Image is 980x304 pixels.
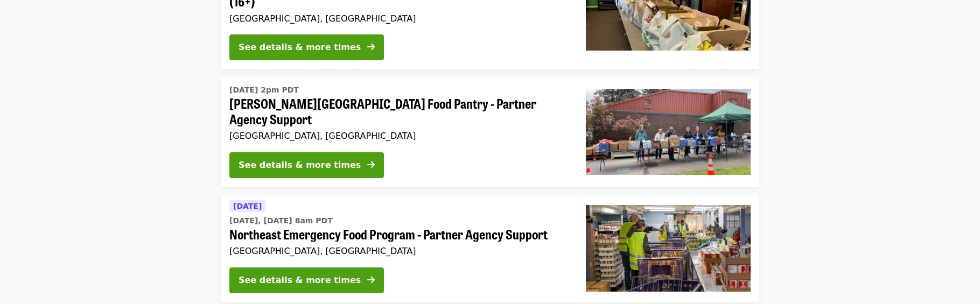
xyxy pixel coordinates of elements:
span: [PERSON_NAME][GEOGRAPHIC_DATA] Food Pantry - Partner Agency Support [229,96,569,127]
span: Northeast Emergency Food Program - Partner Agency Support [229,227,569,242]
div: [GEOGRAPHIC_DATA], [GEOGRAPHIC_DATA] [229,131,569,141]
i: arrow-right icon [367,275,375,285]
i: arrow-right icon [367,160,375,170]
a: See details for "Northeast Emergency Food Program - Partner Agency Support" [221,195,759,302]
div: See details & more times [239,274,361,287]
i: arrow-right icon [367,42,375,52]
img: Northeast Emergency Food Program - Partner Agency Support organized by Oregon Food Bank [586,205,751,291]
time: [DATE] 2pm PDT [229,84,299,96]
img: Kelly Elementary School Food Pantry - Partner Agency Support organized by Oregon Food Bank [586,89,751,175]
span: [DATE] [233,202,262,210]
div: [GEOGRAPHIC_DATA], [GEOGRAPHIC_DATA] [229,13,569,24]
button: See details & more times [229,152,384,178]
div: See details & more times [239,41,361,54]
div: [GEOGRAPHIC_DATA], [GEOGRAPHIC_DATA] [229,246,569,256]
button: See details & more times [229,34,384,60]
button: See details & more times [229,267,384,293]
a: See details for "Kelly Elementary School Food Pantry - Partner Agency Support" [221,77,759,187]
div: See details & more times [239,159,361,172]
time: [DATE], [DATE] 8am PDT [229,215,333,227]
